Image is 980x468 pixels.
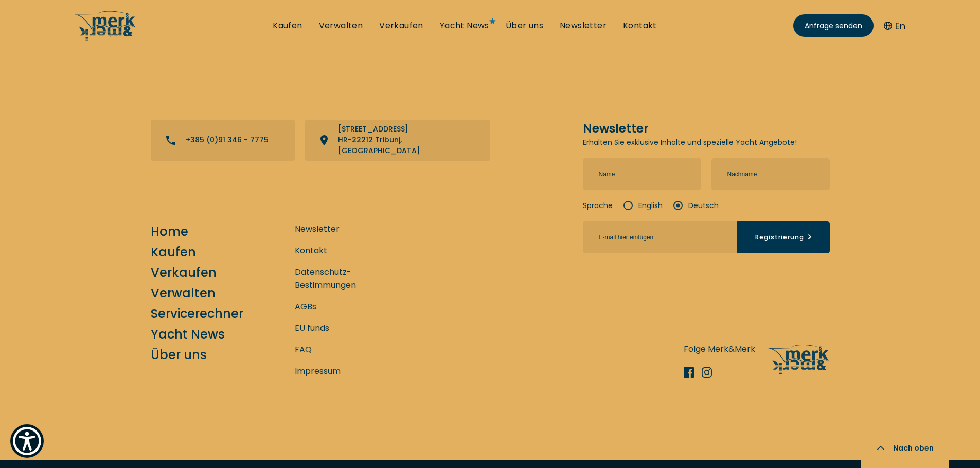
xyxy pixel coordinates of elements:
[295,322,329,334] a: EU funds
[305,120,490,161] a: View directions on a map
[379,20,423,31] a: Verkaufen
[673,200,719,211] label: Deutsch
[711,158,830,190] input: Nachname
[737,221,830,253] button: Registrierung
[805,21,862,31] span: Anfrage senden
[583,137,830,148] p: Erhalten Sie exklusive Inhalte und spezielle Yacht Angebote!
[319,20,363,31] a: Verwalten
[506,20,543,31] a: Über uns
[684,367,702,378] a: Facebook
[10,424,44,458] button: Show Accessibility Preferences
[151,325,225,343] a: Yacht News
[295,244,327,257] a: Kontakt
[273,20,302,31] a: Kaufen
[702,367,720,378] a: Instagram
[295,343,312,356] a: FAQ
[623,20,657,31] a: Kontakt
[151,305,243,323] a: Servicerechner
[295,222,340,235] a: Newsletter
[151,264,217,282] a: Verkaufen
[623,200,663,211] label: English
[295,365,341,378] a: Impressum
[295,300,316,313] a: AGBs
[884,19,905,33] button: En
[583,120,830,137] h5: Newsletter
[186,135,269,145] p: +385 (0)91 346 - 7775
[560,20,607,31] a: Newsletter
[151,346,207,364] a: Über uns
[151,222,188,240] a: Home
[151,243,196,261] a: Kaufen
[583,221,737,253] input: E-mail hier einfügen
[684,343,755,355] p: Folge Merk&Merk
[583,200,613,211] strong: Sprache
[440,20,489,31] a: Yacht News
[793,14,874,37] a: Anfrage senden
[861,428,949,468] button: Nach oben
[151,284,216,302] a: Verwalten
[583,158,701,190] input: Name
[295,266,398,291] a: Datenschutz-Bestimmungen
